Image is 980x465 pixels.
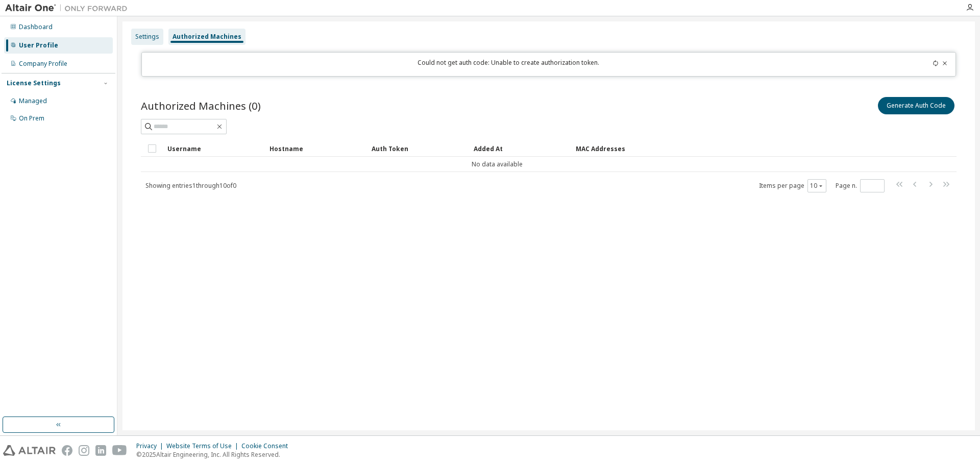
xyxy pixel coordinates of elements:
[19,97,47,105] div: Managed
[19,23,53,31] div: Dashboard
[372,140,465,157] div: Auth Token
[136,442,166,450] div: Privacy
[3,445,56,456] img: altair_logo.svg
[241,442,294,450] div: Cookie Consent
[141,99,261,113] span: Authorized Machines (0)
[167,140,261,157] div: Username
[79,445,89,456] img: instagram.svg
[5,3,133,13] img: Altair One
[145,181,236,190] span: Showing entries 1 through 10 of 0
[576,140,849,157] div: MAC Addresses
[810,182,824,190] button: 10
[836,179,885,192] span: Page n.
[136,450,294,459] p: © 2025 Altair Engineering, Inc. All Rights Reserved.
[19,41,58,50] div: User Profile
[141,157,853,172] td: No data available
[112,445,127,456] img: youtube.svg
[62,445,72,456] img: facebook.svg
[474,140,568,157] div: Added At
[759,179,826,192] span: Items per page
[269,140,363,157] div: Hostname
[7,79,61,87] div: License Settings
[173,33,241,41] div: Authorized Machines
[148,59,870,70] div: Could not get auth code: Unable to create authorization token.
[19,60,67,68] div: Company Profile
[166,442,241,450] div: Website Terms of Use
[19,114,44,123] div: On Prem
[135,33,159,41] div: Settings
[95,445,106,456] img: linkedin.svg
[878,97,954,114] button: Generate Auth Code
